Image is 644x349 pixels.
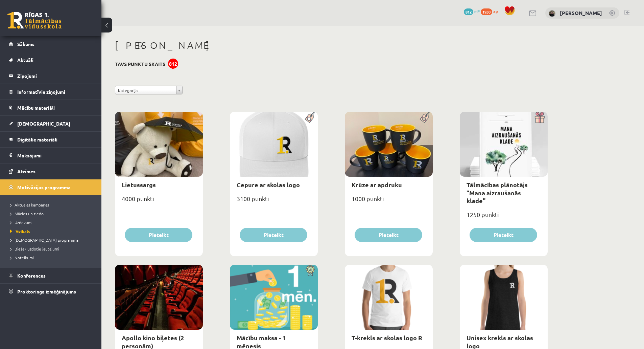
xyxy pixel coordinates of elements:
[9,148,93,163] a: Maksājumi
[10,246,59,252] span: Biežāk uzdotie jautājumi
[17,84,93,100] legend: Informatīvie ziņojumi
[17,68,93,84] legend: Ziņojumi
[9,100,93,115] a: Mācību materiāli
[237,181,300,189] a: Cepure ar skolas logo
[122,181,156,189] a: Lietussargs
[17,168,35,174] span: Atzīmes
[10,219,95,225] a: Uzdevumi
[17,184,71,190] span: Motivācijas programma
[549,10,555,17] img: Linda Blūma
[10,255,34,260] span: Noteikumi
[17,57,33,63] span: Aktuāli
[303,265,318,276] img: Atlaide
[10,220,32,225] span: Uzdevumi
[17,41,34,47] span: Sākums
[9,179,93,195] a: Motivācijas programma
[240,228,307,242] button: Pieteikt
[10,255,95,261] a: Noteikumi
[460,209,548,226] div: 1250 punkti
[125,228,192,242] button: Pieteikt
[303,112,318,123] img: Populāra prece
[10,202,49,208] span: Aktuālās kampaņas
[168,59,178,69] div: 812
[230,193,318,210] div: 3100 punkti
[9,84,93,100] a: Informatīvie ziņojumi
[9,68,93,84] a: Ziņojumi
[17,105,55,111] span: Mācību materiāli
[481,8,492,15] span: 1930
[470,228,537,242] button: Pieteikt
[10,211,95,217] a: Mācies un ziedo
[345,193,433,210] div: 1000 punkti
[9,268,93,283] a: Konferences
[10,228,30,234] span: Veikals
[7,12,62,29] a: Rīgas 1. Tālmācības vidusskola
[532,112,548,123] img: Dāvana ar pārsteigumu
[115,86,183,94] a: Kategorija
[118,86,173,95] span: Kategorija
[9,284,93,299] a: Proktoringa izmēģinājums
[17,288,76,295] span: Proktoringa izmēģinājums
[9,132,93,147] a: Digitālie materiāli
[481,8,501,14] a: 1930 xp
[115,193,203,210] div: 4000 punkti
[352,334,422,342] a: T-krekls ar skolas logo R
[115,61,165,67] h3: Tavs punktu skaits
[9,116,93,131] a: [DEMOGRAPHIC_DATA]
[418,112,433,123] img: Populāra prece
[10,228,95,234] a: Veikals
[9,163,93,179] a: Atzīmes
[9,52,93,68] a: Aktuāli
[355,228,422,242] button: Pieteikt
[560,9,602,16] a: [PERSON_NAME]
[10,237,95,243] a: [DEMOGRAPHIC_DATA] programma
[10,202,95,208] a: Aktuālās kampaņas
[474,8,480,14] span: mP
[493,8,498,14] span: xp
[17,148,93,163] legend: Maksājumi
[464,8,473,15] span: 812
[17,121,70,127] span: [DEMOGRAPHIC_DATA]
[10,211,44,216] span: Mācies un ziedo
[17,136,57,143] span: Digitālie materiāli
[352,181,402,189] a: Krūze ar apdruku
[115,40,548,51] h1: [PERSON_NAME]
[10,237,78,243] span: [DEMOGRAPHIC_DATA] programma
[9,36,93,52] a: Sākums
[10,246,95,252] a: Biežāk uzdotie jautājumi
[17,272,46,279] span: Konferences
[464,8,480,14] a: 812 mP
[467,181,528,204] a: Tālmācības plānotājs "Mana aizraušanās klade"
